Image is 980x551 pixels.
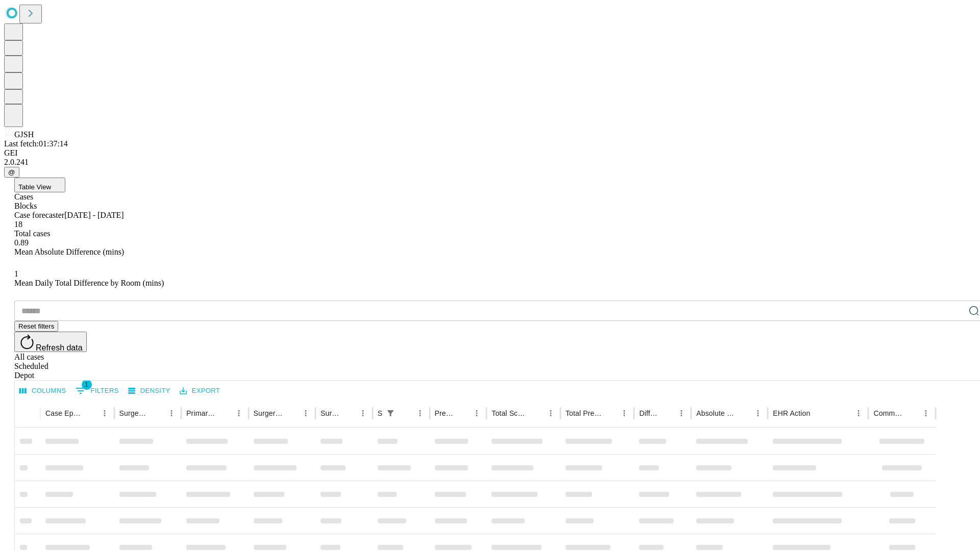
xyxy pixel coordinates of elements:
button: Menu [470,406,484,420]
div: GEI [4,148,976,158]
button: Menu [751,406,765,420]
span: GJSH [14,130,34,139]
button: Sort [83,406,97,420]
div: Surgeon Name [119,409,149,417]
span: @ [8,168,15,176]
button: Density [126,383,173,399]
div: EHR Action [773,409,810,417]
span: 0.89 [14,238,29,247]
span: Reset filters [18,322,54,330]
button: Sort [150,406,164,420]
button: Sort [603,406,617,420]
button: Menu [299,406,313,420]
div: Absolute Difference [696,409,736,417]
button: Sort [660,406,674,420]
button: Sort [399,406,413,420]
button: Sort [811,406,825,420]
div: Surgery Name [254,409,283,417]
button: Menu [617,406,631,420]
div: Primary Service [186,409,216,417]
span: Table View [18,183,51,191]
button: Sort [904,406,919,420]
div: Total Scheduled Duration [492,409,528,417]
span: Mean Absolute Difference (mins) [14,247,124,256]
span: 1 [82,380,92,390]
span: 1 [14,269,18,278]
button: Sort [529,406,544,420]
span: Refresh data [36,343,83,352]
button: Show filters [383,406,398,420]
span: Total cases [14,229,50,238]
button: Menu [356,406,370,420]
button: Select columns [17,383,69,399]
button: Menu [851,406,866,420]
button: @ [4,167,19,178]
div: Scheduled In Room Duration [378,409,382,417]
button: Refresh data [14,332,87,352]
button: Menu [232,406,246,420]
button: Sort [341,406,356,420]
div: Comments [873,409,903,417]
div: Predicted In Room Duration [435,409,455,417]
button: Table View [14,178,65,192]
span: Mean Daily Total Difference by Room (mins) [14,279,164,287]
button: Menu [919,406,933,420]
button: Menu [544,406,558,420]
span: [DATE] - [DATE] [64,211,124,219]
button: Sort [737,406,751,420]
span: Case forecaster [14,211,64,219]
button: Sort [455,406,470,420]
button: Sort [284,406,299,420]
button: Menu [164,406,179,420]
button: Reset filters [14,321,58,332]
div: Surgery Date [321,409,340,417]
div: Total Predicted Duration [566,409,602,417]
span: 18 [14,220,22,229]
div: Case Epic Id [45,409,82,417]
button: Menu [674,406,689,420]
div: 2.0.241 [4,158,976,167]
button: Menu [97,406,112,420]
button: Sort [217,406,232,420]
button: Show filters [73,383,121,399]
div: Difference [639,409,659,417]
button: Menu [413,406,427,420]
span: Last fetch: 01:37:14 [4,139,68,148]
div: 1 active filter [383,406,398,420]
button: Export [177,383,223,399]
